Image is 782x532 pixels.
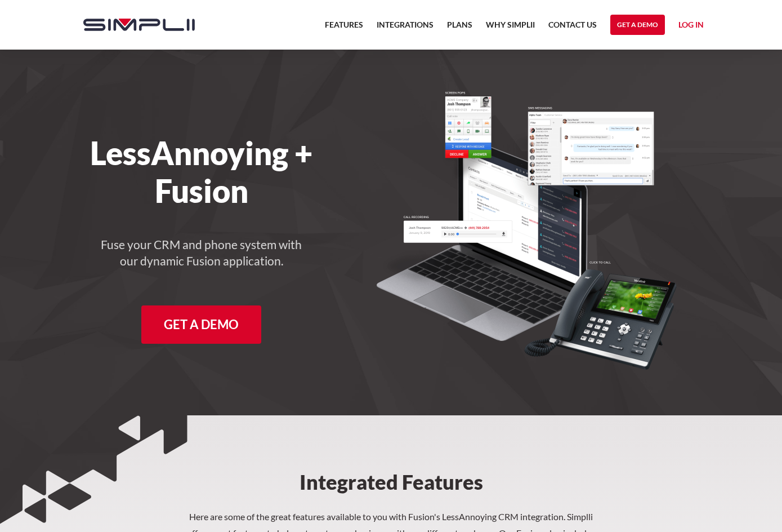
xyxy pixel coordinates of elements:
a: Features [325,18,363,38]
h4: Fuse your CRM and phone system with our dynamic Fusion application. [100,237,303,269]
img: Simplii [83,19,195,31]
a: Why Simplii [486,18,535,38]
a: Plans [447,18,472,38]
h1: LessAnnoying + Fusion [72,134,332,210]
a: Get A Demo [141,305,261,344]
a: Get a Demo [610,15,665,35]
a: Integrations [377,18,434,38]
a: Contact US [548,18,597,38]
h2: Integrated Features [216,415,567,509]
img: A desk phone and laptop with a CRM up and Fusion bringing call recording, screen pops, and SMS me... [376,90,677,370]
a: Log in [678,18,704,35]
